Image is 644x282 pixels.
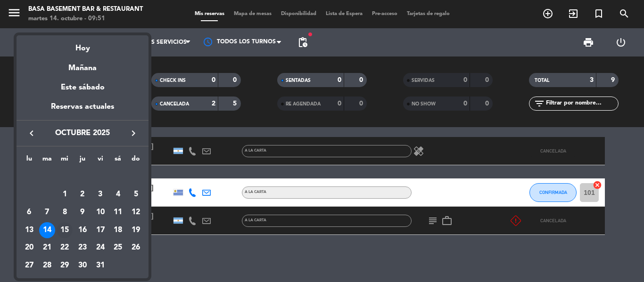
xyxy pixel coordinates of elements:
[127,153,145,168] th: domingo
[127,221,145,239] td: 19 de octubre de 2025
[17,101,149,120] div: Reservas actuales
[128,204,144,220] div: 12
[127,203,145,221] td: 12 de octubre de 2025
[57,258,73,274] div: 29
[91,203,109,221] td: 10 de octubre de 2025
[38,221,56,239] td: 14 de octubre de 2025
[110,204,126,220] div: 11
[38,239,56,257] td: 21 de octubre de 2025
[21,258,37,274] div: 27
[128,240,144,256] div: 26
[26,128,37,139] i: keyboard_arrow_left
[39,240,55,256] div: 21
[56,203,74,221] td: 8 de octubre de 2025
[128,186,144,202] div: 5
[74,221,91,239] td: 16 de octubre de 2025
[17,74,149,101] div: Este sábado
[128,222,144,238] div: 19
[39,258,55,274] div: 28
[38,257,56,274] td: 28 de octubre de 2025
[39,222,55,238] div: 14
[20,153,38,168] th: lunes
[74,258,91,274] div: 30
[74,240,91,256] div: 23
[91,153,109,168] th: viernes
[110,222,126,238] div: 18
[56,257,74,274] td: 29 de octubre de 2025
[17,35,149,55] div: Hoy
[109,203,127,221] td: 11 de octubre de 2025
[92,258,108,274] div: 31
[109,239,127,257] td: 25 de octubre de 2025
[92,186,108,202] div: 3
[38,203,56,221] td: 7 de octubre de 2025
[109,186,127,204] td: 4 de octubre de 2025
[57,222,73,238] div: 15
[57,186,73,202] div: 1
[91,221,109,239] td: 17 de octubre de 2025
[74,153,91,168] th: jueves
[74,204,91,220] div: 9
[74,222,91,238] div: 16
[20,168,145,186] td: OCT.
[20,203,38,221] td: 6 de octubre de 2025
[91,186,109,204] td: 3 de octubre de 2025
[91,257,109,274] td: 31 de octubre de 2025
[57,204,73,220] div: 8
[23,127,40,139] button: keyboard_arrow_left
[128,128,139,139] i: keyboard_arrow_right
[74,257,91,274] td: 30 de octubre de 2025
[110,186,126,202] div: 4
[17,55,149,74] div: Mañana
[20,257,38,274] td: 27 de octubre de 2025
[57,240,73,256] div: 22
[38,153,56,168] th: martes
[56,186,74,204] td: 1 de octubre de 2025
[91,239,109,257] td: 24 de octubre de 2025
[56,221,74,239] td: 15 de octubre de 2025
[74,239,91,257] td: 23 de octubre de 2025
[56,239,74,257] td: 22 de octubre de 2025
[21,204,37,220] div: 6
[20,221,38,239] td: 13 de octubre de 2025
[109,221,127,239] td: 18 de octubre de 2025
[92,222,108,238] div: 17
[56,153,74,168] th: miércoles
[125,127,142,139] button: keyboard_arrow_right
[74,186,91,204] td: 2 de octubre de 2025
[21,240,37,256] div: 20
[39,204,55,220] div: 7
[92,204,108,220] div: 10
[40,127,125,139] span: octubre 2025
[20,239,38,257] td: 20 de octubre de 2025
[74,186,91,202] div: 2
[74,203,91,221] td: 9 de octubre de 2025
[110,240,126,256] div: 25
[109,153,127,168] th: sábado
[127,186,145,204] td: 5 de octubre de 2025
[92,240,108,256] div: 24
[21,222,37,238] div: 13
[127,239,145,257] td: 26 de octubre de 2025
